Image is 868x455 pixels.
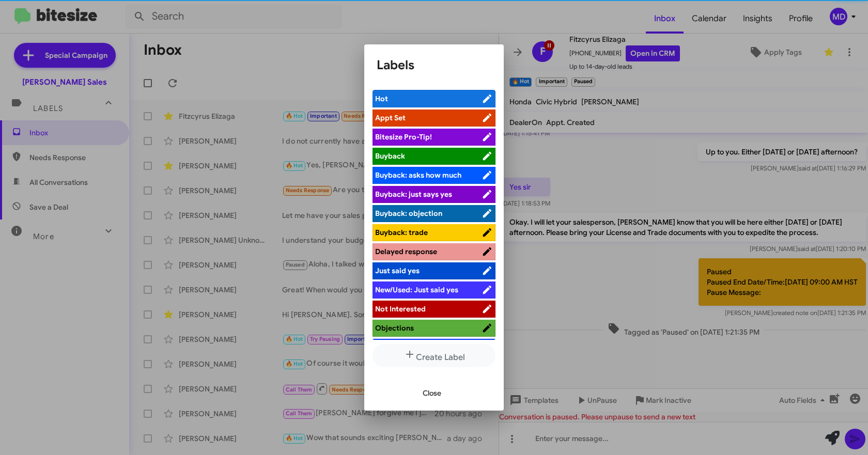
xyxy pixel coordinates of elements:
[375,132,432,142] span: Bitesize Pro-Tip!
[373,344,495,367] button: Create Label
[423,384,441,402] span: Close
[375,266,420,275] span: Just said yes
[414,384,450,402] button: Close
[375,247,437,256] span: Delayed response
[375,151,405,161] span: Buyback
[375,285,458,294] span: New/Used: Just said yes
[375,228,428,237] span: Buyback: trade
[377,57,491,73] h1: Labels
[375,323,414,333] span: Objections
[375,170,461,180] span: Buyback: asks how much
[375,304,426,313] span: Not Interested
[375,113,406,122] span: Appt Set
[375,209,442,218] span: Buyback: objection
[375,94,388,103] span: Hot
[375,190,452,199] span: Buyback: just says yes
